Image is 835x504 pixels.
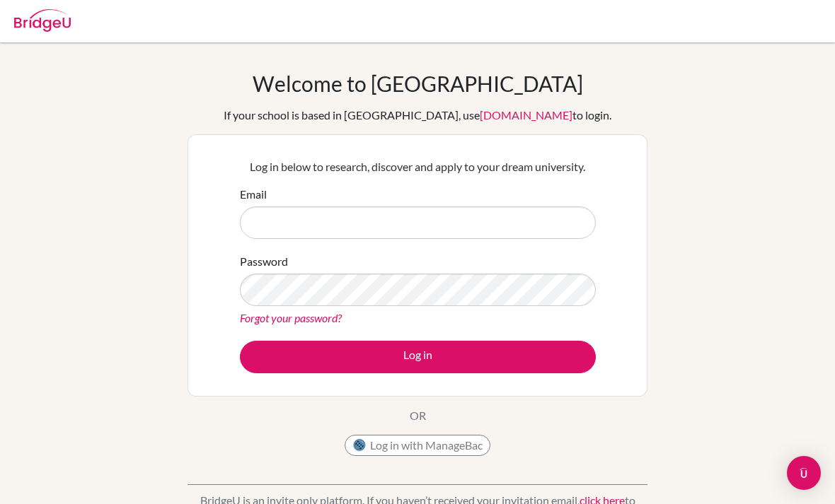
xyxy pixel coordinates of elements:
[787,456,821,490] div: Open Intercom Messenger
[345,435,490,456] button: Log in with ManageBac
[14,9,71,32] img: Bridge-U
[240,341,596,373] button: Log in
[410,407,426,424] p: OR
[240,253,288,270] label: Password
[240,311,342,324] a: Forgot your password?
[224,107,611,124] div: If your school is based in [GEOGRAPHIC_DATA], use to login.
[240,186,267,203] label: Email
[253,71,583,96] h1: Welcome to [GEOGRAPHIC_DATA]
[240,158,596,175] p: Log in below to research, discover and apply to your dream university.
[480,108,572,122] a: [DOMAIN_NAME]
